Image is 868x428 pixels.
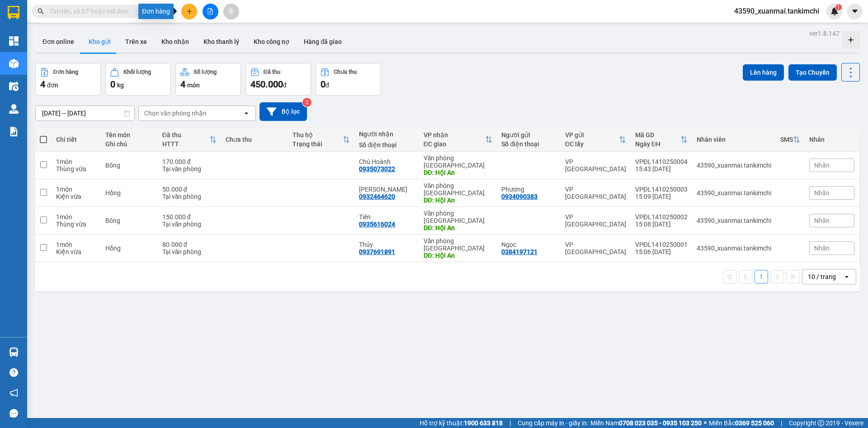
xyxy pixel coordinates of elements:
div: Tạo kho hàng mới [842,31,860,49]
div: Tên món [105,131,153,139]
div: Hồng [105,245,153,252]
div: Đơn hàng [138,4,174,19]
span: message [9,409,18,418]
button: Đã thu450.000đ [245,63,311,96]
span: Nhãn [814,217,830,224]
span: Nhãn [814,162,830,169]
div: Minh Thu [359,186,414,193]
span: 4 [40,79,45,90]
button: Lên hàng [743,64,784,81]
div: Đã thu [264,69,280,75]
div: DĐ: Hội An [424,224,493,231]
strong: 0708 023 035 - 0935 103 250 [619,419,702,427]
div: VP gửi [565,131,619,139]
div: 0935616024 [359,221,395,228]
th: Toggle SortBy [631,128,692,152]
span: ⚪️ [704,421,707,425]
div: VPĐL1410250001 [635,241,688,248]
button: plus [181,4,197,19]
button: Chưa thu0đ [316,63,381,96]
span: 1 [837,4,840,10]
button: Hàng đã giao [297,31,349,53]
button: Kho công nợ [246,31,297,53]
th: Toggle SortBy [776,128,805,152]
img: icon-new-feature [830,7,839,15]
div: Văn phòng [GEOGRAPHIC_DATA] [424,237,493,252]
button: Kho thanh lý [196,31,246,53]
div: Gửi: VP [GEOGRAPHIC_DATA] [7,53,90,72]
span: Nhãn [814,189,830,197]
button: Trên xe [118,31,154,53]
div: Ngọc [501,241,556,248]
span: Hỗ trợ kỹ thuật: [420,418,503,428]
span: search [38,8,44,14]
div: VP [GEOGRAPHIC_DATA] [565,186,626,200]
div: Chọn văn phòng nhận [144,109,207,118]
th: Toggle SortBy [419,128,497,152]
button: caret-down [847,4,863,19]
span: món [187,82,200,89]
div: 0932464620 [359,193,395,200]
span: | [781,418,782,428]
div: VPĐL1410250003 [635,186,688,193]
div: 1 món [56,186,96,193]
button: Số lượng4món [175,63,241,96]
span: notification [9,389,18,397]
div: Bông [105,217,153,224]
div: Mã GD [635,131,680,139]
svg: open [843,273,850,280]
div: Thu hộ [292,131,343,139]
div: VP [GEOGRAPHIC_DATA] [565,158,626,173]
button: Bộ lọc [259,102,307,121]
div: ver 1.8.147 [809,29,840,38]
div: Thùng vừa [56,165,96,173]
span: 450.000 [250,79,283,90]
img: solution-icon [9,127,19,136]
sup: 1 [835,4,842,10]
div: Nhận: Văn phòng [GEOGRAPHIC_DATA] [94,53,178,72]
input: Select a date range. [36,106,134,120]
div: Chưa thu [334,69,357,75]
div: 43590_xuanmai.tankimchi [697,189,771,197]
div: 15:43 [DATE] [635,165,688,173]
th: Toggle SortBy [158,128,221,152]
button: 1 [755,270,768,284]
div: Hồng [105,189,153,197]
div: ĐC lấy [565,140,619,148]
strong: 0369 525 060 [735,419,774,427]
button: Kho nhận [154,31,196,53]
div: VP [GEOGRAPHIC_DATA] [565,241,626,255]
div: Đơn hàng [53,69,78,75]
img: dashboard-icon [9,36,19,46]
span: aim [228,8,234,14]
span: 4 [180,79,185,90]
div: Ngày ĐH [635,140,680,148]
strong: 1900 633 818 [464,419,503,427]
div: SMS [780,136,793,143]
span: Miền Nam [590,418,702,428]
div: Tại văn phòng [162,248,217,255]
div: 80.000 đ [162,241,217,248]
span: 0 [110,79,115,90]
div: 0384197121 [501,248,538,255]
div: Nhân viên [697,136,771,143]
div: 1 món [56,158,96,165]
button: Tạo Chuyến [788,64,837,81]
div: 15:08 [DATE] [635,221,688,228]
div: ĐC giao [424,140,486,148]
span: caret-down [851,7,859,15]
div: 1 món [56,213,96,221]
div: Bông [105,162,153,169]
input: Tìm tên, số ĐT hoặc mã đơn [50,6,156,16]
img: warehouse-icon [9,82,19,91]
div: 0934090383 [501,193,538,200]
div: 1 món [56,241,96,248]
div: 50.000 đ [162,186,217,193]
span: file-add [207,8,213,14]
div: Người gửi [501,131,556,139]
div: 15:09 [DATE] [635,193,688,200]
img: warehouse-icon [9,347,19,357]
button: aim [223,4,239,19]
div: Chưa thu [226,136,283,143]
div: 10 / trang [808,272,836,281]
